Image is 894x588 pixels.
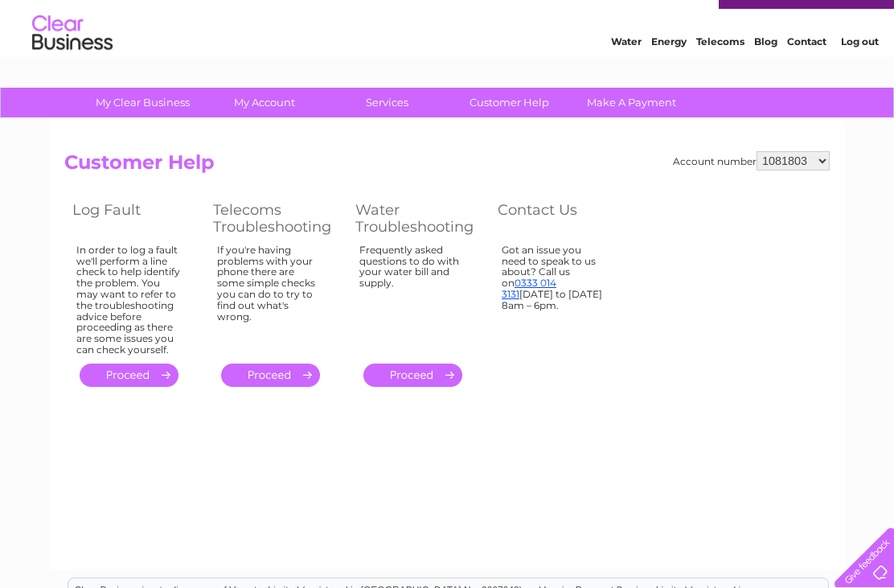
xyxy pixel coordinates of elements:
[591,8,702,28] a: 0333 014 3131
[673,151,830,171] div: Account number
[347,197,490,240] th: Water Troubleshooting
[64,197,205,240] th: Log Fault
[363,364,462,387] a: .
[205,197,347,240] th: Telecoms Troubleshooting
[76,88,209,117] a: My Clear Business
[443,88,576,117] a: Customer Help
[217,245,323,349] div: If you're having problems with your phone there are some simple checks you can do to try to find ...
[80,364,178,387] a: .
[565,88,698,117] a: Make A Payment
[611,68,642,80] a: Water
[76,245,181,356] div: In order to log a fault we'll perform a line check to help identify the problem. You may want to ...
[359,245,465,349] div: Frequently asked questions to do with your water bill and supply.
[754,68,777,80] a: Blog
[651,68,687,80] a: Energy
[68,9,828,78] div: Clear Business is a trading name of Verastar Limited (registered in [GEOGRAPHIC_DATA] No. 3667643...
[502,245,606,349] div: Got an issue you need to speak to us about? Call us on [DATE] to [DATE] 8am – 6pm.
[221,364,320,387] a: .
[696,68,744,80] a: Telecoms
[841,68,879,80] a: Log out
[31,42,113,91] img: logo.png
[502,277,556,300] a: 0333 014 3131
[64,151,830,182] h2: Customer Help
[321,88,453,117] a: Services
[490,197,630,240] th: Contact Us
[787,68,826,80] a: Contact
[199,88,331,117] a: My Account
